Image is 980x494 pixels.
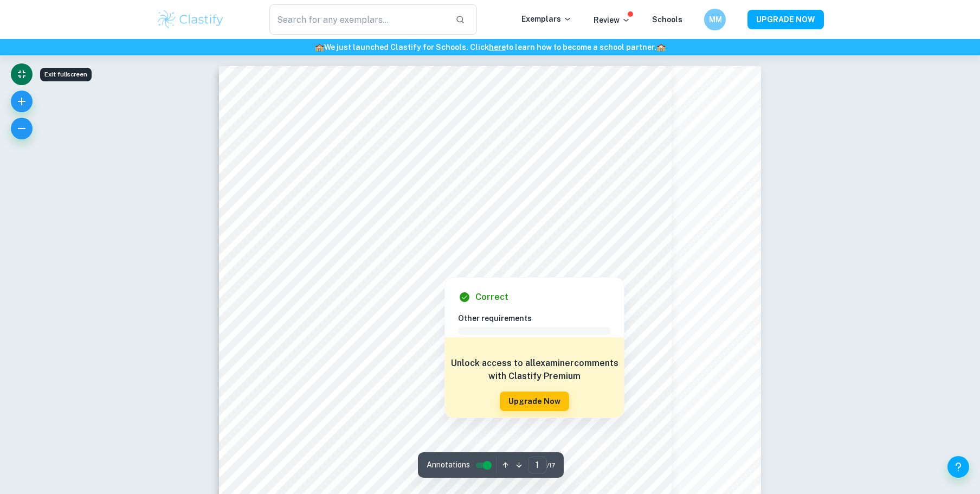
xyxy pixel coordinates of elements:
h6: Correct [475,291,508,304]
a: Schools [652,15,682,24]
button: Upgrade Now [500,392,569,411]
div: Exit fullscreen [40,68,92,81]
span: 🏫 [315,43,324,52]
button: MM [704,9,726,30]
p: Review [594,14,630,26]
button: UPGRADE NOW [747,10,824,29]
h6: Unlock access to all examiner comments with Clastify Premium [450,357,618,383]
h6: Other requirements [458,312,620,324]
span: 🏫 [656,43,666,52]
button: Help and Feedback [947,456,969,478]
h6: MM [709,14,721,25]
span: Annotations [427,459,470,471]
span: / 17 [547,460,555,470]
a: here [489,43,506,52]
p: Exemplars [521,13,572,25]
button: Exit fullscreen [11,63,33,85]
input: Search for any exemplars... [269,4,447,35]
img: Clastify logo [156,9,225,30]
h6: We just launched Clastify for Schools. Click to learn how to become a school partner. [2,41,978,53]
